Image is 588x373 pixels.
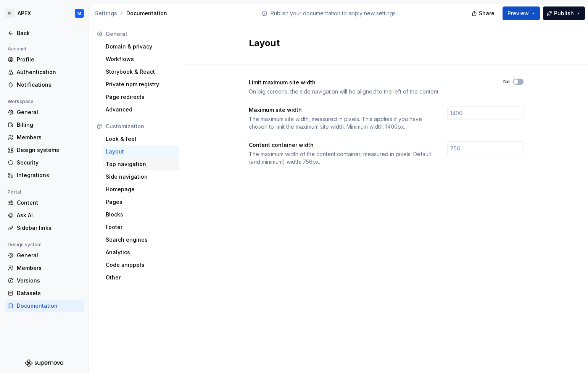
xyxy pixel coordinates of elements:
button: OFAPEXM [2,5,87,22]
div: Profile [17,56,81,63]
div: Other [106,274,176,281]
a: Domain & privacy [103,40,179,53]
div: Notifications [17,81,81,89]
a: Sidebar links [5,222,84,234]
a: Notifications [5,79,84,91]
a: Blocks [103,208,179,221]
button: Publish [543,6,585,20]
div: Code snippets [106,261,176,269]
a: Billing [5,119,84,131]
a: Ask AI [5,209,84,221]
a: Authentication [5,66,84,78]
a: Look & feel [103,133,179,145]
div: General [17,108,81,116]
div: Workflows [106,55,176,63]
div: Content [17,199,81,207]
div: Design system [5,240,45,249]
div: OF [5,9,14,18]
a: Storybook & React [103,66,179,78]
a: Back [5,27,84,39]
a: Top navigation [103,158,179,170]
a: Pages [103,196,179,208]
div: Design systems [17,146,81,154]
a: Advanced [103,103,179,116]
a: Integrations [5,169,84,181]
input: 1400 [447,106,524,120]
div: Account [5,44,29,53]
div: Private npm registry [106,81,176,88]
input: 756 [447,141,524,155]
div: Look & feel [106,135,176,143]
div: Maximum site width [249,106,433,114]
a: General [5,249,84,262]
a: Members [5,262,84,274]
a: Datasets [5,287,84,299]
a: Page redirects [103,91,179,103]
a: Members [5,131,84,144]
div: Storybook & React [106,68,176,76]
div: M [77,10,81,16]
div: Ask AI [17,212,81,219]
div: Security [17,159,81,166]
div: Members [17,134,81,141]
a: Content [5,197,84,209]
div: Back [17,29,81,37]
div: Members [17,264,81,272]
div: Documentation [17,302,81,310]
div: Advanced [106,106,176,113]
div: Datasets [17,289,81,297]
div: Customization [106,123,176,130]
label: No [503,79,510,85]
div: Page redirects [106,93,176,101]
span: Publish [554,10,574,17]
div: Pages [106,198,176,206]
p: Publish your documentation to apply new settings. [271,10,397,17]
button: Preview [503,6,540,20]
div: Footer [106,223,176,231]
button: Settings [95,10,117,17]
a: Design systems [5,144,84,156]
div: Homepage [106,186,176,193]
div: On big screens, the side navigation will be aligned to the left of the content. [249,88,490,95]
div: Portal [5,187,24,197]
a: Private npm registry [103,78,179,90]
div: The maximum site width, measured in pixels. This applies if you have chosen to limit the maximum ... [249,115,433,131]
div: General [106,30,176,38]
span: Preview [507,10,529,17]
div: The maximum width of the content container, measured in pixels. Default (and minimum) width: 756px. [249,150,433,166]
a: Workflows [103,53,179,65]
div: Top navigation [106,160,176,168]
div: Content container width [249,141,433,149]
div: Documentation [95,10,181,17]
span: Share [479,10,495,17]
div: Limit maximum site width [249,79,490,86]
div: Versions [17,277,81,284]
div: Billing [17,121,81,129]
div: APEX [18,10,31,17]
div: Integrations [17,171,81,179]
div: Authentication [17,68,81,76]
div: Blocks [106,211,176,218]
a: Versions [5,275,84,287]
h2: Layout [249,37,514,49]
a: Security [5,157,84,169]
a: Documentation [5,300,84,312]
a: Analytics [103,246,179,258]
a: General [5,106,84,118]
a: Profile [5,53,84,66]
a: Homepage [103,183,179,195]
div: Search engines [106,236,176,244]
div: Analytics [106,249,176,256]
div: Sidebar links [17,224,81,232]
a: Side navigation [103,171,179,183]
div: General [17,252,81,259]
a: Footer [103,221,179,233]
a: Other [103,271,179,284]
svg: Supernova Logo [25,359,63,367]
a: Search engines [103,234,179,246]
a: Code snippets [103,259,179,271]
div: Side navigation [106,173,176,181]
a: Layout [103,145,179,158]
div: Domain & privacy [106,43,176,50]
